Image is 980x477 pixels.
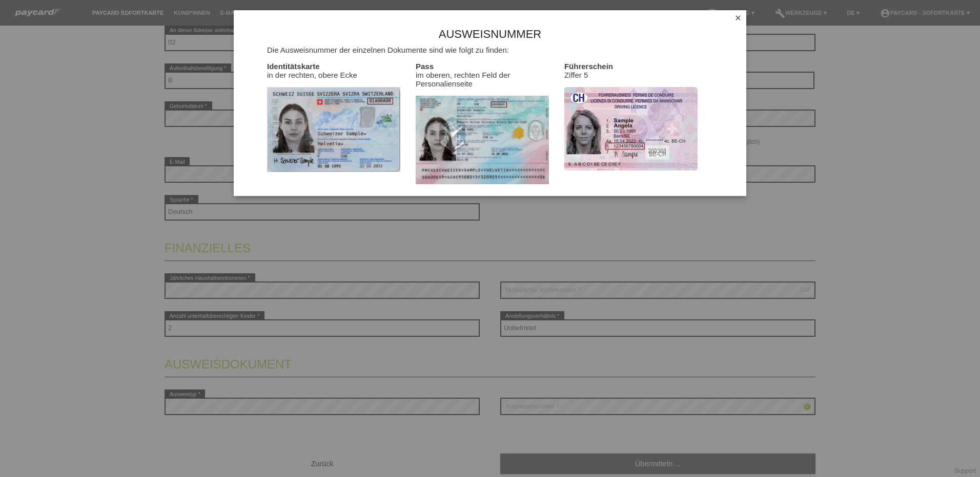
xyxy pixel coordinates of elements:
img: id_document_number_help_passport.png [416,96,549,184]
b: Identitätskarte [267,62,320,71]
b: Führerschein [564,62,613,71]
b: Pass [416,62,434,71]
p: in der rechten, obere Ecke [267,62,416,79]
a: close [731,13,745,25]
img: id_document_number_help_driverslicense.png [564,87,698,170]
p: Die Ausweisnummer der einzelnen Dokumente sind wie folgt zu finden: [267,46,713,54]
img: id_document_number_help_id.png [267,87,400,171]
p: im oberen, rechten Feld der Personalienseite [416,62,564,88]
p: Ziffer 5 [564,62,713,79]
h1: Ausweisnummer [267,28,713,40]
i: close [734,14,742,22]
